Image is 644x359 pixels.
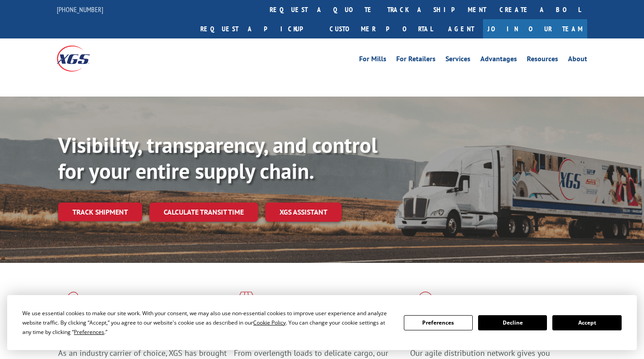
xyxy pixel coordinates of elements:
[410,291,441,315] img: xgs-icon-flagship-distribution-model-red
[194,19,323,38] a: Request a pickup
[7,295,637,350] div: Cookie Consent Prompt
[58,203,142,221] a: Track shipment
[552,315,621,330] button: Accept
[58,291,86,315] img: xgs-icon-total-supply-chain-intelligence-red
[57,5,103,14] a: [PHONE_NUMBER]
[404,315,473,330] button: Preferences
[149,203,258,222] a: Calculate transit time
[483,19,587,38] a: Join Our Team
[58,131,377,185] b: Visibility, transparency, and control for your entire supply chain.
[74,328,104,336] span: Preferences
[568,55,587,65] a: About
[527,55,558,65] a: Resources
[323,19,439,38] a: Customer Portal
[22,308,393,337] div: We use essential cookies to make our site work. With your consent, we may also use non-essential ...
[478,315,547,330] button: Decline
[253,319,286,326] span: Cookie Policy
[396,55,436,65] a: For Retailers
[234,291,255,315] img: xgs-icon-focused-on-flooring-red
[445,55,470,65] a: Services
[480,55,517,65] a: Advantages
[265,203,342,222] a: XGS ASSISTANT
[359,55,386,65] a: For Mills
[439,19,483,38] a: Agent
